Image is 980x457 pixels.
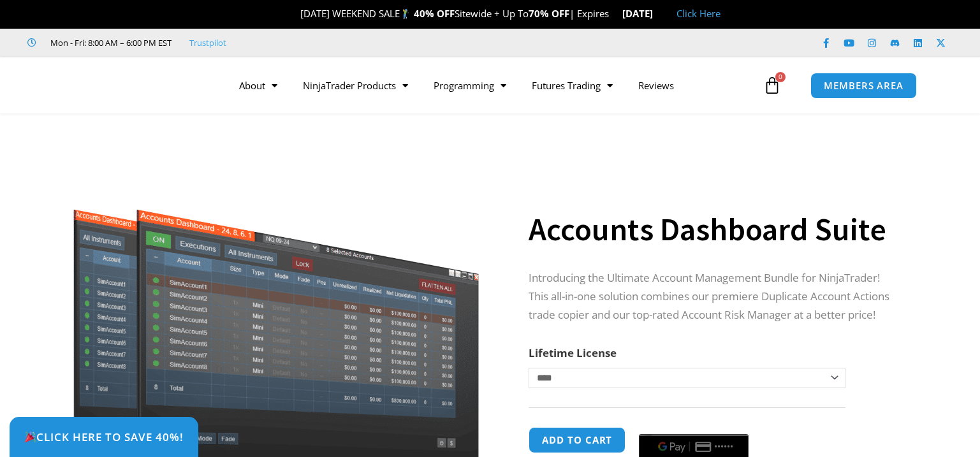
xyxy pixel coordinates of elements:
img: ⌛ [610,9,619,18]
h1: Accounts Dashboard Suite [529,207,901,252]
a: 0 [744,67,800,104]
p: Introducing the Ultimate Account Management Bundle for NinjaTrader! This all-in-one solution comb... [529,269,901,324]
span: 0 [775,72,786,82]
img: 🏭 [654,9,663,18]
a: Click Here [676,7,720,20]
img: 🎉 [25,432,36,442]
span: MEMBERS AREA [824,81,903,91]
strong: 40% OFF [414,7,455,20]
span: Click Here to save 40%! [24,432,184,442]
a: Trustpilot [189,35,226,50]
nav: Menu [226,71,759,100]
img: LogoAI | Affordable Indicators – NinjaTrader [48,62,186,108]
a: Reviews [625,71,687,100]
span: [DATE] WEEKEND SALE Sitewide + Up To | Expires [287,7,622,20]
img: 🏌️‍♂️ [400,9,410,18]
a: Futures Trading [519,71,625,100]
strong: 70% OFF [529,7,569,20]
img: 🎉 [290,9,300,18]
a: Programming [421,71,519,100]
strong: [DATE] [622,7,664,20]
label: Lifetime License [529,345,617,360]
a: NinjaTrader Products [290,71,421,100]
span: Mon - Fri: 8:00 AM – 6:00 PM EST [47,35,172,50]
a: 🎉Click Here to save 40%! [10,417,198,457]
a: MEMBERS AREA [810,73,917,99]
a: About [226,71,290,100]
